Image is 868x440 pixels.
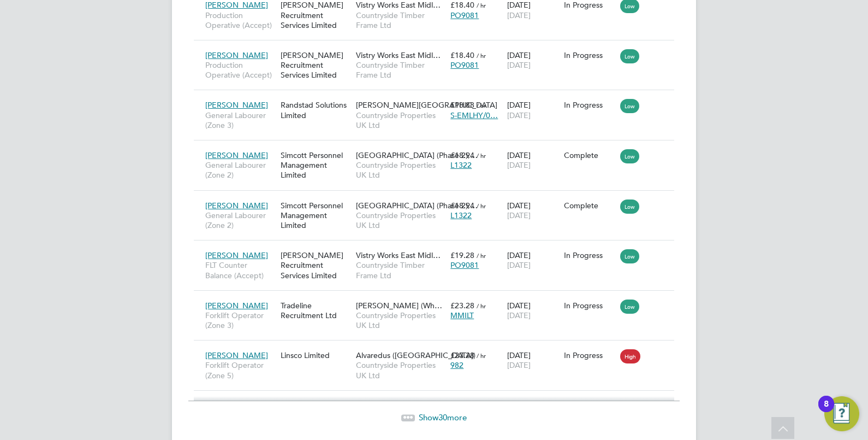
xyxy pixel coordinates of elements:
[507,60,531,70] span: [DATE]
[507,360,531,370] span: [DATE]
[438,412,447,423] span: 30
[477,251,486,260] span: / hr
[620,200,639,214] span: Low
[356,250,441,260] span: Vistry Works East Midl…
[450,160,472,170] span: L1322
[507,10,531,20] span: [DATE]
[278,45,353,86] div: [PERSON_NAME] Recruitment Services Limited
[356,310,445,330] span: Countryside Properties UK Ltd
[356,10,445,30] span: Countryside Timber Frame Ltd
[564,100,615,110] div: In Progress
[356,260,445,280] span: Countryside Timber Frame Ltd
[507,110,531,120] span: [DATE]
[278,295,353,326] div: Tradeline Recruitment Ltd
[450,301,474,310] span: £23.28
[205,250,268,260] span: [PERSON_NAME]
[564,201,615,210] div: Complete
[356,350,475,360] span: Alvaredus ([GEOGRAPHIC_DATA])
[620,349,640,363] span: High
[504,245,561,275] div: [DATE]
[450,150,474,160] span: £18.94
[504,95,561,125] div: [DATE]
[504,145,561,175] div: [DATE]
[203,94,674,103] a: [PERSON_NAME]General Labourer (Zone 3)Randstad Solutions Limited[PERSON_NAME][GEOGRAPHIC_DATA]Cou...
[450,310,474,320] span: MMILT
[356,160,445,180] span: Countryside Properties UK Ltd
[477,302,486,310] span: / hr
[205,201,268,210] span: [PERSON_NAME]
[205,350,268,360] span: [PERSON_NAME]
[450,350,474,360] span: £23.28
[205,150,268,160] span: [PERSON_NAME]
[450,10,479,20] span: PO9081
[356,50,441,60] span: Vistry Works East Midl…
[450,60,479,70] span: PO9081
[450,260,479,270] span: PO9081
[504,195,561,226] div: [DATE]
[450,250,474,260] span: £19.28
[356,150,478,160] span: [GEOGRAPHIC_DATA] (Phase 2),…
[205,310,275,330] span: Forklift Operator (Zone 3)
[477,351,486,360] span: / hr
[620,49,639,63] span: Low
[356,110,445,130] span: Countryside Properties UK Ltd
[205,10,275,30] span: Production Operative (Accept)
[205,110,275,130] span: General Labourer (Zone 3)
[477,51,486,60] span: / hr
[203,244,674,254] a: [PERSON_NAME]FLT Counter Balance (Accept)[PERSON_NAME] Recruitment Services LimitedVistry Works E...
[477,202,486,210] span: / hr
[564,350,615,360] div: In Progress
[504,45,561,75] div: [DATE]
[205,210,275,230] span: General Labourer (Zone 2)
[205,160,275,180] span: General Labourer (Zone 2)
[824,404,829,418] div: 8
[477,151,486,160] span: / hr
[824,396,859,431] button: Open Resource Center, 8 new notifications
[450,360,463,370] span: 982
[507,210,531,220] span: [DATE]
[205,100,268,110] span: [PERSON_NAME]
[620,300,639,314] span: Low
[477,101,486,109] span: / hr
[278,345,353,366] div: Linsco Limited
[450,50,474,60] span: £18.40
[564,250,615,260] div: In Progress
[419,412,467,423] span: Show more
[203,195,674,204] a: [PERSON_NAME]General Labourer (Zone 2)Simcott Personnel Management Limited[GEOGRAPHIC_DATA] (Phas...
[450,100,474,110] span: £18.88
[564,50,615,60] div: In Progress
[356,100,497,110] span: [PERSON_NAME][GEOGRAPHIC_DATA]
[356,210,445,230] span: Countryside Properties UK Ltd
[356,301,442,310] span: [PERSON_NAME] (Wh…
[203,344,674,354] a: [PERSON_NAME]Forklift Operator (Zone 5)Linsco LimitedAlvaredus ([GEOGRAPHIC_DATA])Countryside Pro...
[504,295,561,326] div: [DATE]
[477,1,486,9] span: / hr
[205,301,268,310] span: [PERSON_NAME]
[620,149,639,163] span: Low
[507,160,531,170] span: [DATE]
[203,44,674,54] a: [PERSON_NAME]Production Operative (Accept)[PERSON_NAME] Recruitment Services LimitedVistry Works ...
[205,360,275,380] span: Forklift Operator (Zone 5)
[620,249,639,263] span: Low
[450,201,474,210] span: £18.94
[278,95,353,125] div: Randstad Solutions Limited
[203,144,674,154] a: [PERSON_NAME]General Labourer (Zone 2)Simcott Personnel Management Limited[GEOGRAPHIC_DATA] (Phas...
[507,310,531,320] span: [DATE]
[564,301,615,310] div: In Progress
[356,360,445,380] span: Countryside Properties UK Ltd
[356,60,445,80] span: Countryside Timber Frame Ltd
[205,50,268,60] span: [PERSON_NAME]
[450,110,498,120] span: S-EMLHY/0…
[504,345,561,376] div: [DATE]
[450,210,472,220] span: L1322
[564,150,615,160] div: Complete
[205,60,275,80] span: Production Operative (Accept)
[278,195,353,236] div: Simcott Personnel Management Limited
[507,260,531,270] span: [DATE]
[203,295,674,304] a: [PERSON_NAME]Forklift Operator (Zone 3)Tradeline Recruitment Ltd[PERSON_NAME] (Wh…Countryside Pro...
[278,245,353,286] div: [PERSON_NAME] Recruitment Services Limited
[278,145,353,186] div: Simcott Personnel Management Limited
[356,201,478,210] span: [GEOGRAPHIC_DATA] (Phase 2),…
[620,99,639,113] span: Low
[205,260,275,280] span: FLT Counter Balance (Accept)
